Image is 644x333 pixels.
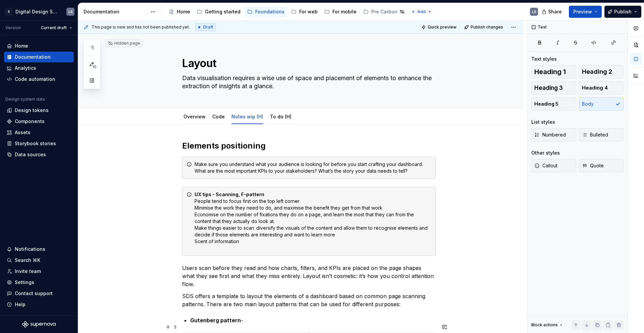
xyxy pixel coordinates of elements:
[255,8,284,15] div: Foundations
[4,127,74,138] a: Assets
[181,109,208,123] div: Overview
[195,191,431,252] div: People tend to focus first on the top left corner Minimise the work they need to do, and maximise...
[267,109,294,123] div: To do (H)
[245,6,287,17] a: Foundations
[203,24,213,30] span: Draft
[195,161,431,174] div: Make sure you understand what your audience is looking for before you start crafting your dashboa...
[322,6,359,17] a: For mobile
[15,301,25,308] div: Help
[5,25,21,31] div: Version
[582,162,604,169] span: Quote
[288,6,320,17] a: For web
[68,9,73,14] div: LS
[604,6,641,18] button: Publish
[4,277,74,288] a: Settings
[4,266,74,277] a: Invite team
[84,8,147,15] div: Documentation
[195,191,264,197] strong: UX tips - Scanning, F-pattern
[531,65,576,78] button: Heading 1
[4,299,74,310] button: Help
[183,114,206,119] a: Overview
[15,129,31,136] div: Assets
[614,8,632,15] span: Publish
[531,150,560,156] div: Other styles
[361,6,408,17] a: Pre Carbon
[531,159,576,172] button: Callout
[569,6,602,18] button: Preview
[531,56,557,62] div: Text styles
[15,54,51,60] div: Documentation
[462,22,506,32] button: Publish changes
[229,109,266,123] div: Notes wip (H)
[15,43,28,49] div: Home
[91,64,97,69] span: 15
[4,255,74,266] button: Search ⌘K
[582,68,612,75] span: Heading 2
[15,118,45,125] div: Components
[212,114,225,119] a: Code
[4,105,74,116] a: Design tokens
[41,25,67,31] span: Current draft
[531,97,576,111] button: Heading 5
[428,24,457,30] span: Quick preview
[471,24,503,30] span: Publish changes
[182,292,436,308] p: SDS offers a template to layout the elements of a dashboard based on common page scanning pattern...
[4,138,74,149] a: Storybook stories
[194,6,243,17] a: Getting started
[1,4,76,19] button: SDigital Design SystemLS
[182,264,436,288] p: Users scan before they read and how charts, filters, and KPIs are placed on the page shapes what ...
[534,101,558,107] span: Heading 5
[332,8,357,15] div: For mobile
[181,73,434,92] textarea: Data visualisation requires a wise use of space and placement of elements to enhance the extracti...
[15,246,45,253] div: Notifications
[299,8,318,15] div: For web
[579,81,624,95] button: Heading 4
[181,55,434,71] textarea: Layout
[92,24,190,30] span: This page is new and has not been published yet.
[270,114,291,119] a: To do (H)
[15,279,34,286] div: Settings
[182,141,436,151] h2: Elements positioning
[538,6,566,18] button: Share
[417,9,426,14] span: Add
[210,109,227,123] div: Code
[534,131,566,138] span: Numbered
[177,8,190,15] div: Home
[38,23,75,33] button: Current draft
[15,290,53,297] div: Contact support
[4,41,74,51] a: Home
[531,320,564,330] div: Block actions
[22,321,56,328] svg: Supernova Logo
[15,140,56,147] div: Storybook stories
[531,119,555,125] div: List styles
[409,7,434,16] button: Add
[190,317,241,324] strong: Gutenberg pattern
[15,257,40,264] div: Search ⌘K
[534,162,557,169] span: Callout
[531,128,576,142] button: Numbered
[4,244,74,255] button: Notifications
[582,85,608,91] span: Heading 4
[15,151,46,158] div: Data sources
[534,85,563,91] span: Heading 3
[231,114,263,119] a: Notes wip (H)
[579,128,624,142] button: Bulleted
[5,8,13,16] div: S
[548,8,562,15] span: Share
[579,65,624,78] button: Heading 2
[15,65,36,71] div: Analytics
[166,6,193,17] a: Home
[531,81,576,95] button: Heading 3
[4,74,74,85] a: Code automation
[190,316,436,324] p: -
[4,288,74,299] button: Contact support
[15,76,55,82] div: Code automation
[532,9,536,14] div: LS
[419,22,460,32] button: Quick preview
[108,41,140,46] div: Hidden page
[534,68,566,75] span: Heading 1
[4,116,74,127] a: Components
[582,131,608,138] span: Bulleted
[4,63,74,73] a: Analytics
